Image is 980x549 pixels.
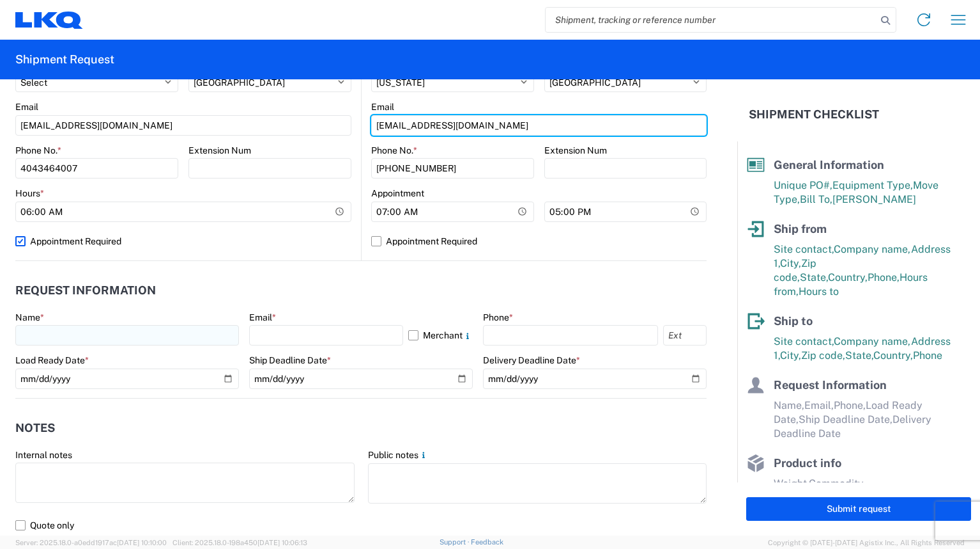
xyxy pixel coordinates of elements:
span: Country, [828,271,868,283]
span: Country, [873,349,913,362]
input: Shipment, tracking or reference number [546,8,877,32]
label: Extension Num [188,145,251,156]
h2: Shipment Request [15,52,114,67]
span: Site contact, [774,335,834,347]
label: Delivery Deadline Date [483,354,580,366]
label: Email [249,312,276,323]
label: Load Ready Date [15,354,89,366]
span: Copyright © [DATE]-[DATE] Agistix Inc., All Rights Reserved [768,537,965,548]
label: Internal notes [15,449,72,461]
span: Ship Deadline Date, [799,413,892,426]
span: Company name, [834,335,911,347]
label: Name [15,312,44,323]
span: Client: 2025.18.0-198a450 [172,539,307,546]
span: State, [800,271,828,283]
span: Phone, [834,399,866,411]
label: Phone No. [371,145,417,156]
span: Ship to [774,314,813,328]
h2: Shipment Checklist [749,107,879,122]
label: Phone [483,312,513,323]
span: Commodity [809,477,864,489]
span: Ship from [774,222,827,235]
label: Hours [15,187,44,199]
label: Phone No. [15,145,61,156]
span: Weight, [774,477,809,489]
span: [DATE] 10:06:13 [257,539,307,546]
span: Phone [913,349,942,362]
span: Name, [774,399,804,411]
label: Quote only [15,515,707,536]
span: Site contact, [774,243,834,255]
label: Ship Deadline Date [249,354,331,366]
span: Bill To, [800,193,832,205]
span: Request Information [774,378,887,392]
span: Unique PO#, [774,179,832,191]
span: State, [845,349,873,362]
span: Email, [804,399,834,411]
span: Company name, [834,243,911,255]
label: Appointment Required [15,231,351,251]
label: Appointment [371,187,424,199]
span: Product info [774,456,841,470]
span: City, [780,349,801,362]
span: City, [780,257,801,269]
label: Email [371,101,394,113]
label: Extension Num [544,145,607,156]
button: Submit request [746,497,971,521]
input: Ext [663,325,707,346]
span: [PERSON_NAME] [832,193,916,205]
h2: Notes [15,422,55,434]
a: Feedback [471,538,503,546]
label: Appointment Required [371,231,707,251]
span: Equipment Type, [832,179,913,191]
span: Zip code, [801,349,845,362]
span: Hours to [799,285,839,298]
span: [DATE] 10:10:00 [117,539,167,546]
span: Phone, [868,271,900,283]
span: Server: 2025.18.0-a0edd1917ac [15,539,167,546]
label: Email [15,101,38,113]
span: General Information [774,158,884,171]
label: Merchant [408,325,473,346]
a: Support [440,538,471,546]
label: Public notes [368,449,429,461]
h2: Request Information [15,284,156,297]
